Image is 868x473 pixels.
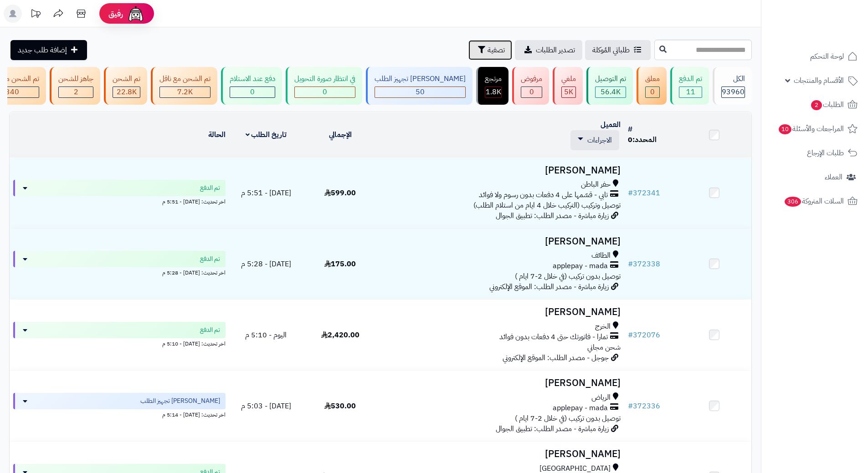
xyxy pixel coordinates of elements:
span: [PERSON_NAME] تجهيز الطلب [140,397,220,406]
h3: [PERSON_NAME] [381,236,621,247]
span: 530.00 [324,401,356,412]
span: تابي - قسّمها على 4 دفعات بدون رسوم ولا فوائد [479,190,608,200]
span: # [628,330,633,341]
span: السلات المتروكة [784,195,844,208]
div: مرتجع [485,74,502,84]
div: 0 [521,87,542,97]
a: العملاء [767,166,863,188]
span: 0 [628,134,632,145]
a: الكل93960 [711,67,754,105]
span: الأقسام والمنتجات [794,74,844,87]
div: 4954 [562,87,575,97]
span: 2 [811,100,822,110]
span: الطائف [591,250,611,261]
span: الاجراءات [587,135,612,146]
div: معلق [645,74,660,84]
span: # [628,259,633,270]
span: تصفية [488,45,505,56]
span: applepay - mada [553,261,608,271]
img: ai-face.png [127,5,145,23]
a: الطلبات2 [767,94,863,116]
span: 2,420.00 [321,330,360,341]
div: اخر تحديث: [DATE] - 5:28 م [13,267,226,277]
div: في انتظار صورة التحويل [294,74,355,84]
div: 11 [679,87,702,97]
a: تم التوصيل 56.4K [585,67,635,105]
a: دفع عند الاستلام 0 [219,67,284,105]
span: 2 [74,86,78,97]
span: توصيل بدون تركيب (في خلال 2-7 ايام ) [515,413,621,424]
a: [PERSON_NAME] تجهيز الطلب 50 [364,67,474,105]
a: إضافة طلب جديد [10,40,87,60]
div: جاهز للشحن [58,74,93,84]
span: 340 [5,86,19,97]
span: # [628,401,633,412]
span: تمارا - فاتورتك حتى 4 دفعات بدون فوائد [499,332,608,342]
span: رفيق [108,8,123,19]
div: [PERSON_NAME] تجهيز الطلب [375,74,466,84]
span: 175.00 [324,259,356,270]
a: # [628,124,632,135]
a: تحديثات المنصة [24,5,47,25]
div: الكل [721,74,745,84]
div: اخر تحديث: [DATE] - 5:51 م [13,196,226,206]
span: [DATE] - 5:28 م [241,259,291,270]
div: 1801 [485,87,501,97]
span: 56.4K [601,86,621,97]
span: شحن مجاني [587,342,621,353]
h3: [PERSON_NAME] [381,307,621,317]
div: 2 [59,87,93,97]
a: في انتظار صورة التحويل 0 [284,67,364,105]
span: [DATE] - 5:03 م [241,401,291,412]
a: #372076 [628,330,660,341]
a: طلبات الإرجاع [767,142,863,164]
a: تم الشحن مع ناقل 7.2K [149,67,219,105]
div: 0 [230,87,275,97]
div: 22817 [113,87,140,97]
span: زيارة مباشرة - مصدر الطلب: تطبيق الجوال [496,210,609,221]
span: تم الدفع [200,183,220,193]
div: اخر تحديث: [DATE] - 5:14 م [13,409,226,419]
span: 306 [785,197,801,207]
span: جوجل - مصدر الطلب: الموقع الإلكتروني [503,352,609,363]
a: الاجراءات [578,135,612,146]
span: طلباتي المُوكلة [592,45,630,56]
span: إضافة طلب جديد [18,45,67,56]
div: دفع عند الاستلام [230,74,275,84]
span: المراجعات والأسئلة [778,122,844,135]
a: معلق 0 [635,67,668,105]
span: 22.8K [117,86,137,97]
div: اخر تحديث: [DATE] - 5:10 م [13,338,226,348]
a: الإجمالي [329,129,352,140]
span: 0 [529,86,534,97]
div: 7223 [160,87,210,97]
span: [DATE] - 5:51 م [241,188,291,198]
a: الحالة [208,129,226,140]
span: حفر الباطن [581,179,611,190]
span: applepay - mada [553,403,608,413]
a: لوحة التحكم [767,46,863,67]
a: طلباتي المُوكلة [585,40,651,60]
div: تم الشحن مع ناقل [159,74,211,84]
span: لوحة التحكم [810,50,844,63]
div: المحدد: [628,135,673,145]
a: مرتجع 1.8K [474,67,510,105]
h3: [PERSON_NAME] [381,449,621,459]
div: تم الشحن [113,74,140,84]
span: توصيل بدون تركيب (في خلال 2-7 ايام ) [515,271,621,282]
span: 10 [779,124,791,134]
span: الخرج [595,321,611,332]
a: المراجعات والأسئلة10 [767,118,863,140]
span: 0 [323,86,327,97]
a: مرفوض 0 [510,67,551,105]
span: # [628,188,633,198]
div: تم الدفع [679,74,702,84]
span: تصدير الطلبات [536,45,575,56]
span: طلبات الإرجاع [807,147,844,159]
div: 56415 [596,87,626,97]
span: 0 [650,86,655,97]
h3: [PERSON_NAME] [381,165,621,176]
span: 0 [250,86,255,97]
span: العملاء [825,171,842,183]
a: تصدير الطلبات [515,40,582,60]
